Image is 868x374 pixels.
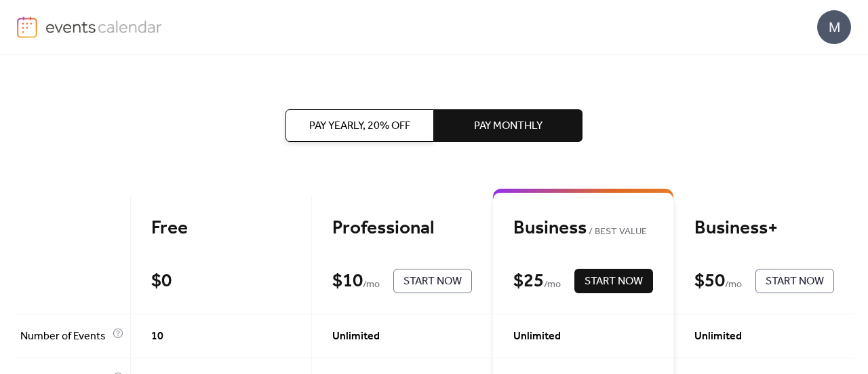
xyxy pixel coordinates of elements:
[544,277,561,293] span: / mo
[694,269,725,293] div: $ 50
[513,217,653,240] div: Business
[151,329,163,345] span: 10
[817,10,851,44] div: M
[17,16,37,38] img: logo
[694,217,834,240] div: Business+
[766,274,824,290] span: Start Now
[363,277,380,293] span: / mo
[434,109,583,142] button: Pay Monthly
[393,269,472,293] button: Start Now
[574,269,653,293] button: Start Now
[513,269,544,293] div: $ 25
[332,217,472,240] div: Professional
[20,329,109,345] span: Number of Events
[725,277,742,293] span: / mo
[332,269,363,293] div: $ 10
[45,16,163,37] img: logo-type
[755,269,834,293] button: Start Now
[309,118,410,134] span: Pay Yearly, 20% off
[585,274,643,290] span: Start Now
[694,329,742,345] span: Unlimited
[151,217,291,240] div: Free
[587,224,647,240] span: BEST VALUE
[513,329,561,345] span: Unlimited
[474,118,542,134] span: Pay Monthly
[151,269,172,293] div: $ 0
[332,329,380,345] span: Unlimited
[285,109,434,142] button: Pay Yearly, 20% off
[403,274,462,290] span: Start Now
